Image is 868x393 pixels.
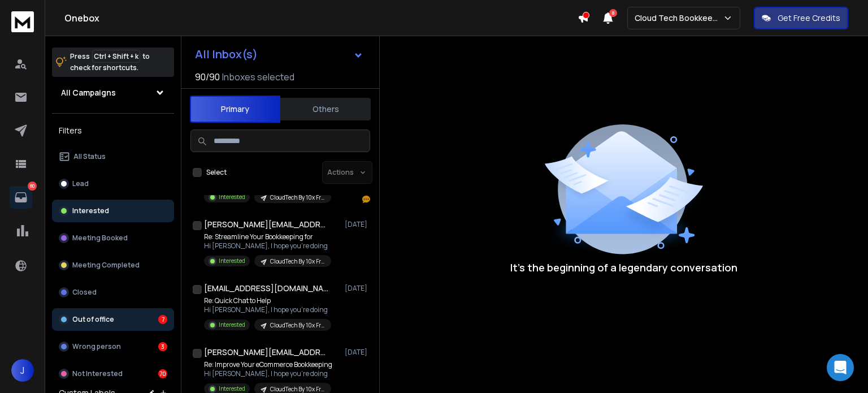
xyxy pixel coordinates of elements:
label: Select [206,168,227,177]
h1: [PERSON_NAME][EMAIL_ADDRESS][DOMAIN_NAME] [204,347,328,358]
h1: All Campaigns [61,87,116,98]
p: Re: Quick Chat to Help [204,296,331,305]
p: Interested [219,257,245,265]
p: Hi [PERSON_NAME], I hope you're doing [204,305,331,314]
p: [DATE] [345,220,370,229]
h1: [EMAIL_ADDRESS][DOMAIN_NAME] [204,283,328,294]
button: All Status [52,145,174,168]
p: Interested [219,193,245,201]
button: Primary [190,96,280,123]
img: logo [11,11,34,32]
a: 80 [10,186,32,209]
h1: All Inbox(s) [195,49,258,60]
span: Ctrl + Shift + k [92,50,140,63]
p: CloudTech By 10x Freelancing [270,193,324,202]
p: It’s the beginning of a legendary conversation [510,260,737,275]
p: 80 [28,182,37,191]
div: Open Intercom Messenger [827,354,854,381]
button: J [11,359,34,382]
p: Hi [PERSON_NAME], I hope you're doing [204,241,331,251]
p: CloudTech By 10x Freelancing [270,257,324,266]
p: All Status [73,152,106,161]
button: Meeting Completed [52,254,174,277]
h3: Filters [52,123,174,139]
button: Lead [52,172,174,195]
p: Not Interested [72,369,123,378]
p: Meeting Completed [72,261,140,270]
button: All Campaigns [52,81,174,104]
h3: Inboxes selected [222,70,294,84]
p: Get Free Credits [778,12,840,24]
p: Hi [PERSON_NAME], I hope you're doing [204,369,332,378]
p: Re: Streamline Your Bookkeeping for [204,232,331,241]
h1: [PERSON_NAME][EMAIL_ADDRESS][DOMAIN_NAME] [204,219,328,230]
h1: Onebox [64,11,578,25]
p: [DATE] [345,348,370,357]
button: Out of office7 [52,308,174,331]
p: CloudTech By 10x Freelancing [270,321,324,330]
p: Interested [219,385,245,393]
p: [DATE] [345,284,370,293]
p: Closed [72,288,97,297]
span: 8 [609,9,617,17]
div: 3 [158,342,167,351]
p: Lead [72,179,89,188]
p: Wrong person [72,342,121,351]
p: Meeting Booked [72,234,128,243]
p: Re: Improve Your eCommerce Bookkeeping [204,360,332,369]
div: 7 [158,315,167,324]
span: 90 / 90 [195,70,220,84]
p: Out of office [72,315,114,324]
button: Get Free Credits [754,7,848,29]
p: Interested [72,206,109,215]
p: Interested [219,321,245,329]
button: Wrong person3 [52,335,174,358]
button: Meeting Booked [52,227,174,249]
button: Others [280,97,371,122]
button: Not Interested70 [52,362,174,385]
button: All Inbox(s) [186,43,372,66]
button: Closed [52,281,174,304]
div: 70 [158,369,167,378]
p: Cloud Tech Bookkeeping [635,12,723,24]
button: Interested [52,200,174,222]
p: Press to check for shortcuts. [70,51,150,74]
